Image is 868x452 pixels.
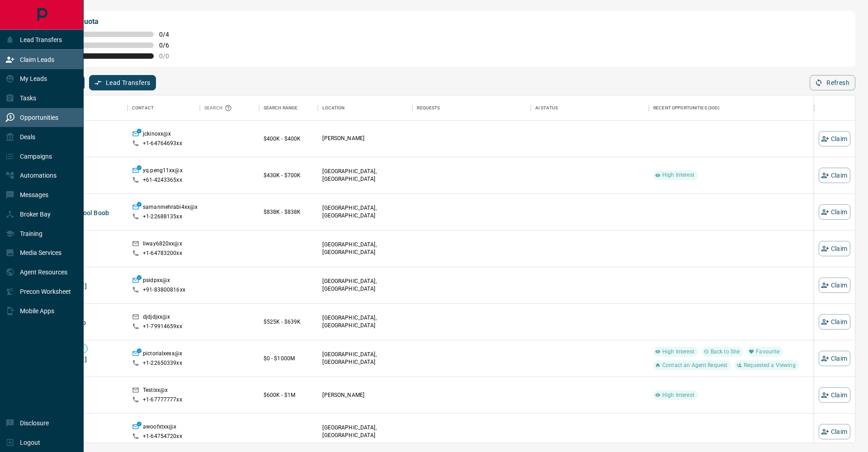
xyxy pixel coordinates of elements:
p: +61- 4243365xx [143,176,182,184]
span: High Interest [659,391,698,399]
button: Claim [819,241,850,256]
button: Claim [819,278,850,293]
p: liway6820xx@x [143,240,182,250]
button: Claim [819,314,850,330]
p: $0 - $1000M [264,354,314,363]
p: [GEOGRAPHIC_DATA], [GEOGRAPHIC_DATA] [322,241,408,256]
p: +1- 64764693xx [143,140,182,147]
button: Claim [819,424,850,439]
p: +1- 67777777xx [143,396,182,404]
p: psidpxx@x [143,277,170,286]
p: +1- 64783200xx [143,250,182,257]
p: $600K - $1M [264,391,314,399]
p: samanmehrabi4xx@x [143,203,198,213]
p: +1- 64754720xx [143,433,182,440]
p: yq.peng11xx@x [143,167,183,176]
span: 0 / 4 [159,31,179,38]
span: Requested a Viewing [740,362,799,369]
span: Contact an Agent Request [659,362,731,369]
p: [PERSON_NAME] [322,135,408,142]
p: [GEOGRAPHIC_DATA], [GEOGRAPHIC_DATA] [322,351,408,366]
p: +1- 22650339xx [143,359,182,367]
p: $838K - $838K [264,208,314,216]
div: Search Range [264,95,298,121]
div: Location [322,95,344,121]
p: +1- 79914659xx [143,323,182,330]
span: Favourite [752,348,783,356]
div: Search Range [259,95,318,121]
button: Claim [819,131,850,146]
span: 0 / 0 [159,52,179,60]
p: $525K - $639K [264,318,314,326]
p: awoofxtxx@x [143,423,176,433]
div: Search [204,95,234,121]
p: [GEOGRAPHIC_DATA], [GEOGRAPHIC_DATA] [322,278,408,293]
p: Testixx@x [143,386,168,396]
button: Claim [819,351,850,366]
div: Name [33,95,127,121]
div: Contact [127,95,200,121]
p: +1- 22688135xx [143,213,182,221]
div: Recent Opportunities (30d) [649,95,814,121]
button: Refresh [810,75,855,90]
button: Claim [819,204,850,220]
p: +91- 83800816xx [143,286,185,294]
div: Contact [132,95,154,121]
button: Claim [819,387,850,403]
div: Requests [417,95,440,121]
p: pictorialxexx@x [143,350,182,359]
p: [GEOGRAPHIC_DATA], [GEOGRAPHIC_DATA] [322,314,408,330]
span: Back to Site [707,348,744,356]
p: [GEOGRAPHIC_DATA], [GEOGRAPHIC_DATA] [322,424,408,439]
p: jckinoxx@x [143,130,171,140]
div: Location [318,95,412,121]
p: [GEOGRAPHIC_DATA], [GEOGRAPHIC_DATA] [322,168,408,183]
div: AI Status [535,95,558,121]
p: $430K - $700K [264,171,314,179]
div: Requests [412,95,530,121]
p: djdjdjxx@x [143,313,170,323]
p: [PERSON_NAME] [322,391,408,399]
div: Recent Opportunities (30d) [653,95,720,121]
p: My Daily Quota [49,16,179,27]
button: Claim [819,168,850,183]
button: Lead Transfers [89,75,156,90]
span: 0 / 6 [159,42,179,49]
p: $400K - $400K [264,135,314,143]
span: High Interest [659,171,698,179]
p: [GEOGRAPHIC_DATA], [GEOGRAPHIC_DATA] [322,204,408,220]
div: AI Status [531,95,649,121]
span: High Interest [659,348,698,356]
